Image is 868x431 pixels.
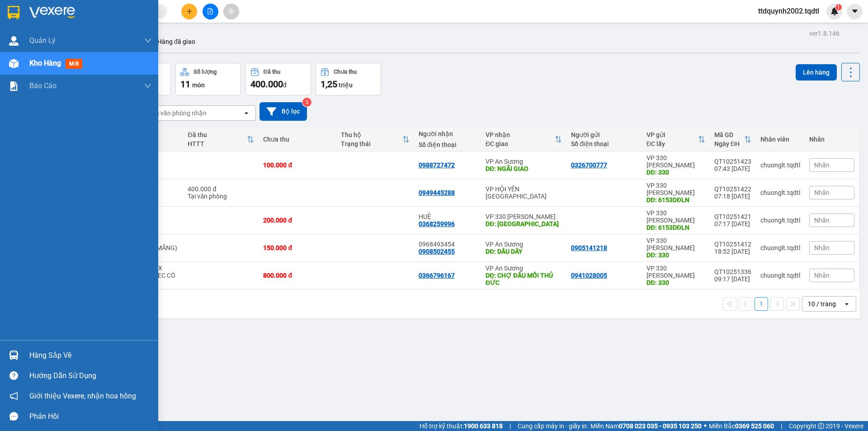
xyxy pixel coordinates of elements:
[646,279,705,286] div: DĐ: 330
[481,128,566,152] th: Toggle SortBy
[144,109,207,118] div: Chọn văn phòng nhận
[29,369,151,383] div: Hướng dẫn sử dụng
[646,182,705,196] div: VP 330 [PERSON_NAME]
[243,109,250,117] svg: open
[646,140,698,147] div: ĐC lấy
[571,131,637,138] div: Người gửi
[843,300,850,308] svg: open
[646,209,705,224] div: VP 330 [PERSON_NAME]
[188,185,254,193] div: 400.000 đ
[9,350,19,360] img: warehouse-icon
[259,102,307,121] button: Bộ lọc
[29,80,57,91] span: Báo cáo
[835,4,842,10] sup: 1
[486,165,562,172] div: DĐ: NGÃI GIAO
[486,248,562,255] div: DĐ: DẦU DÂY
[809,136,854,143] div: Nhãn
[192,81,205,89] span: món
[341,140,402,147] div: Trạng thái
[809,28,840,38] div: ver 1.8.146
[714,220,751,227] div: 07:17 [DATE]
[818,423,824,429] span: copyright
[760,272,800,279] div: chuonglt.tqdtl
[814,272,830,279] span: Nhãn
[646,224,705,231] div: DĐ: 6153DĐLN
[735,422,774,430] strong: 0369 525 060
[751,5,826,17] span: ttdquynh2002.tqdtl
[181,4,197,19] button: plus
[486,140,555,147] div: ĐC giao
[486,220,562,227] div: DĐ: ĐÔNG HÀ
[755,297,768,311] button: 1
[760,189,800,196] div: chuonglt.tqdtl
[518,421,588,431] span: Cung cấp máy in - giấy in:
[29,390,136,402] span: Giới thiệu Vexere, nhận hoa hồng
[760,217,800,224] div: chuonglt.tqdtl
[486,131,555,138] div: VP nhận
[29,59,61,67] span: Kho hàng
[760,136,800,143] div: Nhân viên
[714,193,751,200] div: 07:18 [DATE]
[796,64,837,81] button: Lên hàng
[714,275,751,283] div: 09:17 [DATE]
[419,161,455,169] div: 0988727472
[760,161,800,169] div: chuonglt.tqdtl
[29,35,56,46] span: Quản Lý
[29,349,151,362] div: Hàng sắp về
[808,299,836,308] div: 10 / trang
[144,82,151,90] span: down
[646,251,705,259] div: DĐ: 330
[509,421,511,431] span: |
[646,237,705,251] div: VP 330 [PERSON_NAME]
[334,69,357,75] div: Chưa thu
[571,272,607,279] div: 0941028005
[486,158,562,165] div: VP An Sương
[419,241,476,248] div: 0968493454
[263,272,332,279] div: 800.000 đ
[264,69,280,75] div: Đã thu
[419,213,476,220] div: HUỆ
[419,130,476,137] div: Người nhận
[419,272,455,279] div: 0366796167
[175,63,241,95] button: Số lượng11món
[714,248,751,255] div: 18:52 [DATE]
[571,244,607,251] div: 0905141218
[419,248,455,255] div: 0908502455
[714,185,751,193] div: QT10251422
[486,272,562,286] div: DĐ: CHỢ ĐẦU MỐI THỦ ĐỨC
[486,265,562,272] div: VP An Sương
[419,141,476,148] div: Số điện thoại
[714,213,751,220] div: QT10251421
[186,8,193,14] span: plus
[336,128,414,152] th: Toggle SortBy
[714,140,744,147] div: Ngày ĐH
[144,37,151,44] span: down
[193,69,217,75] div: Số lượng
[263,244,332,251] div: 150.000 đ
[851,7,859,15] span: caret-down
[66,59,82,69] span: mới
[847,4,863,19] button: caret-down
[188,193,254,200] div: Tại văn phòng
[714,158,751,165] div: QT10251423
[223,4,239,19] button: aim
[9,371,18,380] span: question-circle
[710,128,756,152] th: Toggle SortBy
[814,189,830,196] span: Nhãn
[188,131,247,138] div: Đã thu
[29,410,151,423] div: Phản hồi
[9,81,19,91] img: solution-icon
[9,36,19,46] img: warehouse-icon
[420,421,503,431] span: Hỗ trợ kỹ thuật:
[180,79,190,90] span: 11
[571,140,637,147] div: Số điện thoại
[760,244,800,251] div: chuonglt.tqdtl
[814,217,830,224] span: Nhãn
[207,8,213,14] span: file-add
[245,63,311,95] button: Đã thu400.000đ
[183,128,259,152] th: Toggle SortBy
[150,31,203,52] button: Hàng đã giao
[646,265,705,279] div: VP 330 [PERSON_NAME]
[704,424,707,428] span: ⚪️
[714,131,744,138] div: Mã GD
